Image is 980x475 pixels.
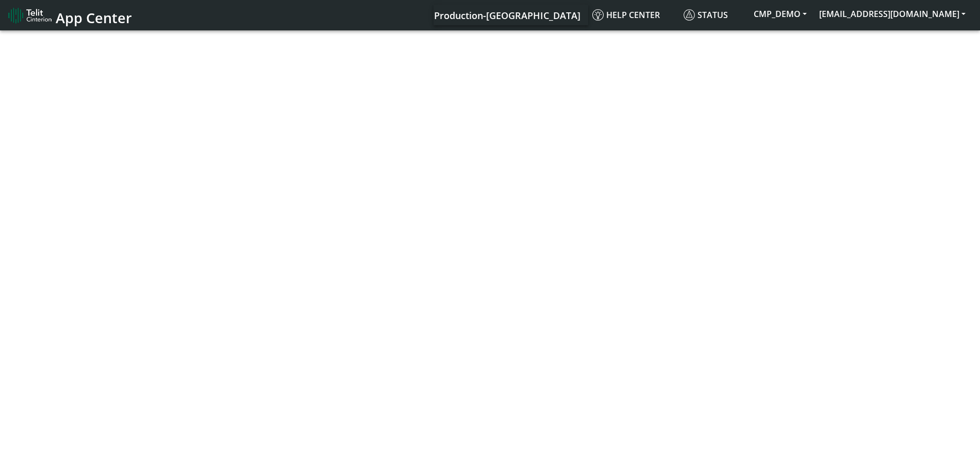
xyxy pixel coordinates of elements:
[434,5,580,25] a: Your current platform instance
[684,9,728,21] span: Status
[592,9,604,21] img: knowledge.svg
[588,5,679,25] a: Help center
[56,8,132,27] span: App Center
[748,5,813,23] button: CMP_DEMO
[8,7,52,24] img: logo-telit-cinterion-gw-new.png
[8,4,130,26] a: App Center
[592,9,660,21] span: Help center
[684,9,695,21] img: status.svg
[434,9,580,22] span: Production-[GEOGRAPHIC_DATA]
[679,5,748,25] a: Status
[813,5,972,23] button: [EMAIL_ADDRESS][DOMAIN_NAME]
